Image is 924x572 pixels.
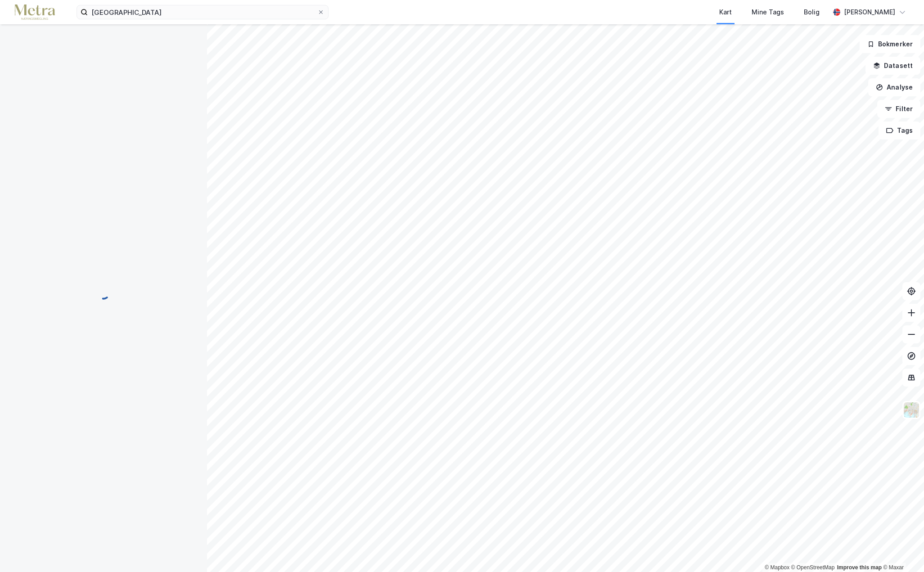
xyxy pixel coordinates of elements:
[752,7,784,18] div: Mine Tags
[860,35,920,53] button: Bokmerker
[844,7,895,18] div: [PERSON_NAME]
[868,78,920,96] button: Analyse
[879,122,920,140] button: Tags
[96,286,111,300] img: spinner.a6d8c91a73a9ac5275cf975e30b51cfb.svg
[879,529,924,572] iframe: Chat Widget
[837,564,882,571] a: Improve this map
[719,7,732,18] div: Kart
[88,5,317,19] input: Søk på adresse, matrikkel, gårdeiere, leietakere eller personer
[791,564,835,571] a: OpenStreetMap
[765,564,789,571] a: Mapbox
[879,529,924,572] div: Kontrollprogram for chat
[903,401,920,419] img: Z
[865,57,920,75] button: Datasett
[14,5,55,20] img: metra-logo.256734c3b2bbffee19d4.png
[877,100,920,118] button: Filter
[804,7,820,18] div: Bolig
